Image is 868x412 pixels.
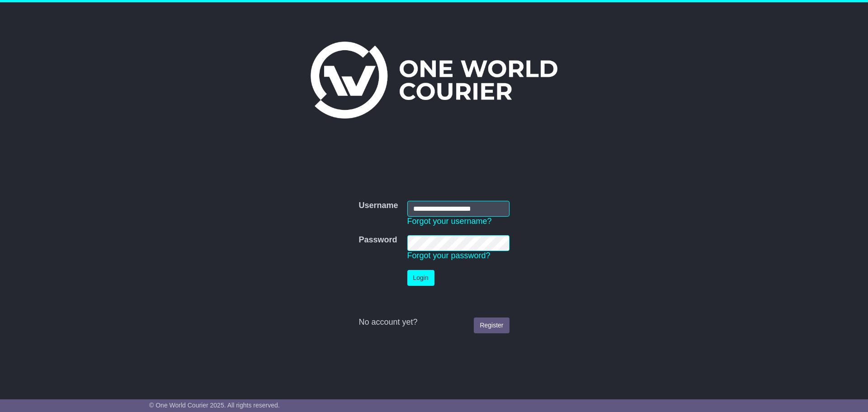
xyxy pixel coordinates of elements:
div: No account yet? [359,317,509,327]
button: Login [407,270,434,286]
img: One World [311,42,557,118]
span: © One World Courier 2025. All rights reserved. [149,402,280,409]
label: Username [359,201,398,211]
a: Forgot your username? [407,217,492,226]
a: Forgot your password? [407,251,491,260]
a: Register [474,317,509,333]
label: Password [359,235,397,245]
